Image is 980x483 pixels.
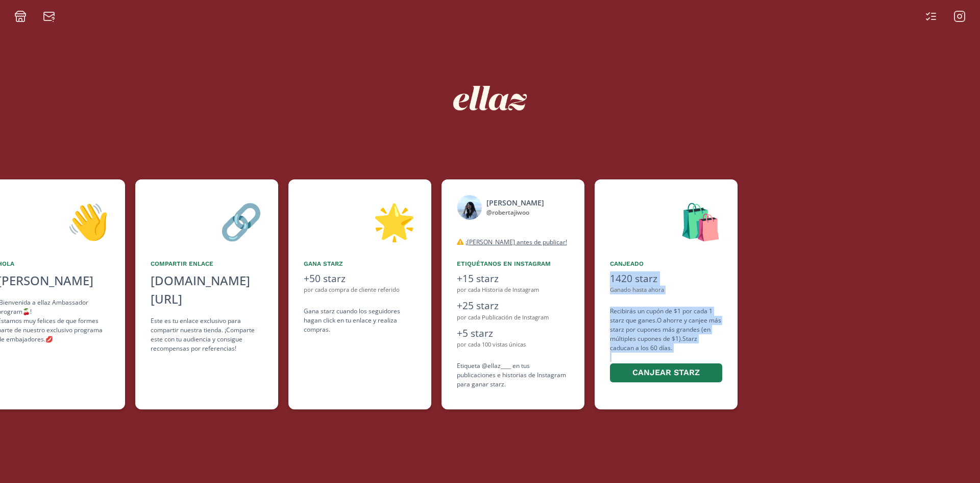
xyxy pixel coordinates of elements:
[610,195,722,247] div: 🛍️
[457,361,569,389] div: Etiqueta @ellaz____ en tus publicaciones e historias de Instagram para ganar starz.
[151,271,263,308] div: [DOMAIN_NAME][URL]
[610,271,722,286] div: 1420 starz
[304,195,416,247] div: 🌟
[610,307,722,384] div: Recibirás un cupón de $1 por cada 1 starz que ganes. O ahorre y canjee más starz por cupones más ...
[304,286,416,294] div: por cada compra de cliente referido
[610,259,722,268] div: Canjeado
[457,326,569,341] div: +5 starz
[457,286,569,294] div: por cada Historia de Instagram
[457,298,569,313] div: +25 starz
[457,313,569,322] div: por cada Publicación de Instagram
[151,259,263,268] div: Compartir Enlace
[304,259,416,268] div: Gana starz
[457,259,569,268] div: Etiquétanos en Instagram
[486,208,544,217] div: @ robertajiwoo
[457,195,482,220] img: 553519426_18531095272031687_9108109319303814463_n.jpg
[457,340,569,349] div: por cada 100 vistas únicas
[465,238,567,246] u: ¡[PERSON_NAME] antes de publicar!
[486,197,544,208] div: [PERSON_NAME]
[610,286,722,294] div: Ganado hasta ahora
[304,307,416,334] div: Gana starz cuando los seguidores hagan click en tu enlace y realiza compras .
[610,363,722,382] button: Canjear starz
[304,271,416,286] div: +50 starz
[444,52,536,144] img: nKmKAABZpYV7
[151,195,263,247] div: 🔗
[151,316,263,353] div: Este es tu enlace exclusivo para compartir nuestra tienda. ¡Comparte este con tu audiencia y cons...
[457,271,569,286] div: +15 starz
